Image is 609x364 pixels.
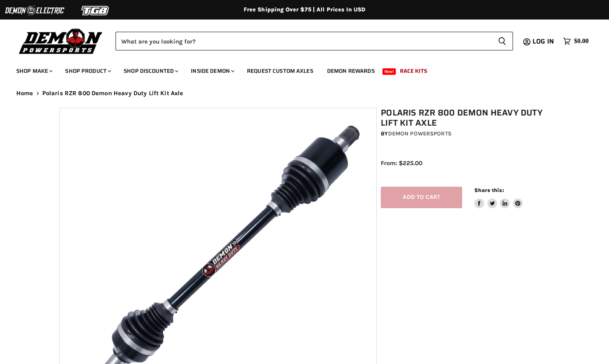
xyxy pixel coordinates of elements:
img: TGB Logo 2 [65,3,126,18]
span: $0.00 [574,37,589,45]
a: Request Custom Axles [241,63,319,79]
aside: Share this: [474,187,523,208]
div: by [381,129,554,138]
span: Log in [533,36,554,46]
h1: Polaris RZR 800 Demon Heavy Duty Lift Kit Axle [381,108,554,128]
a: Home [16,90,33,97]
img: Demon Electric Logo 2 [4,3,65,18]
ul: Main menu [10,59,587,79]
a: Demon Powersports [388,130,452,137]
form: Product [116,32,513,50]
span: New! [382,68,396,75]
a: Demon Rewards [321,63,381,79]
button: Search [491,32,513,50]
a: Inside Demon [185,63,239,79]
a: $0.00 [559,35,593,47]
span: Share this: [474,187,504,193]
img: Demon Powersports [16,26,105,55]
a: Race Kits [394,63,433,79]
input: Search [116,32,491,50]
a: Shop Make [10,63,57,79]
span: From: $225.00 [381,159,422,167]
span: Polaris RZR 800 Demon Heavy Duty Lift Kit Axle [42,90,183,97]
a: Log in [529,38,559,45]
a: Shop Product [59,63,116,79]
a: Shop Discounted [118,63,183,79]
